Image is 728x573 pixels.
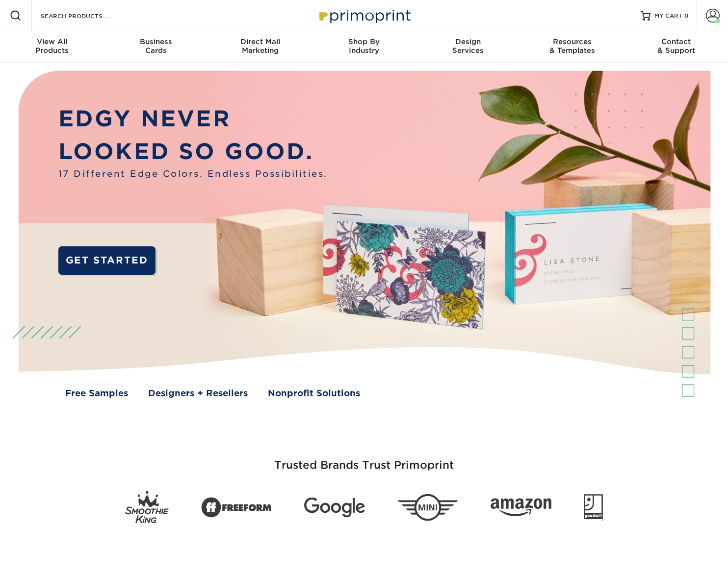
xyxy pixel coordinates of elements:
input: SEARCH PRODUCTS..... [40,10,135,22]
a: Contact& Support [624,31,728,63]
a: BusinessCards [104,31,208,63]
span: Shop By [312,37,416,46]
a: Designers + Resellers [148,387,248,400]
h3: Trusted Brands Trust Primoprint [77,435,651,483]
img: Mini [397,494,458,521]
img: Primoprint [315,5,413,26]
div: Industry [312,37,416,55]
a: Nonprofit Solutions [268,387,360,400]
img: Amazon [491,498,551,517]
a: GET STARTED [58,246,156,275]
div: & Templates [520,37,624,55]
div: Cards [104,37,208,55]
a: DesignServices [416,31,520,63]
div: Marketing [208,37,312,55]
div: & Support [624,37,728,55]
span: Business [104,37,208,46]
div: Services [416,37,520,55]
span: MY CART [654,12,682,20]
img: Google [304,497,365,517]
span: Resources [520,37,624,46]
a: Free Samples [65,387,128,400]
span: Contact [624,37,728,46]
span: 0 [684,12,689,19]
a: Resources& Templates [520,31,624,63]
img: Freeform [201,492,272,523]
span: Design [416,37,520,46]
p: LOOKED SO GOOD. [58,135,328,168]
a: Direct MailMarketing [208,31,312,63]
span: Direct Mail [208,37,312,46]
p: EDGY NEVER [58,102,328,135]
span: 17 Different Edge Colors. Endless Possibilities. [58,167,328,181]
a: Shop ByIndustry [312,31,416,63]
img: Goodwill [584,494,603,521]
img: Smoothie King [125,491,169,524]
